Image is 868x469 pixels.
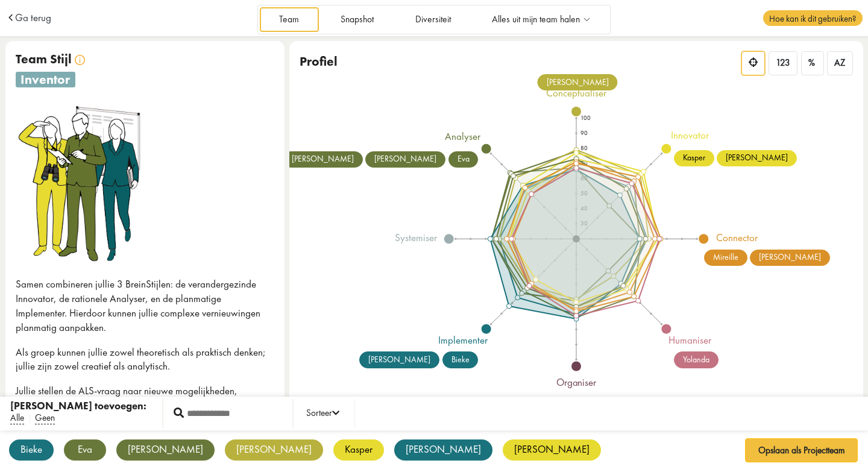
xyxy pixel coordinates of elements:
div: Bieke [9,439,54,461]
a: Ga terug [15,13,51,23]
a: Team [260,7,319,32]
span: inventor [16,72,75,87]
div: Kasper [674,150,714,166]
div: Sorteer [306,406,339,421]
span: Profiel [300,53,338,69]
span: AZ [834,57,845,69]
img: inventor.png [16,102,145,262]
div: Yolanda [674,351,719,368]
p: Samen combineren jullie 3 BreinStijlen: de verandergezinde Innovator, de rationele Analyser, en d... [16,277,274,335]
span: % [808,57,815,69]
div: [PERSON_NAME] [365,151,445,168]
text: 90 [580,129,588,137]
div: Kasper [333,439,384,461]
span: 123 [776,57,790,69]
div: Bieke [442,351,479,368]
text: 80 [580,144,588,152]
div: [PERSON_NAME] [503,439,601,461]
div: [PERSON_NAME] [359,351,439,368]
tspan: innovator [671,128,709,142]
div: [PERSON_NAME] [116,439,215,461]
p: Jullie stellen de ALS-vraag naar nieuwe mogelijkheden, onderzoeken de WAT-vraag voor onderbouwing... [16,384,274,427]
div: Eva [64,439,106,461]
text: 100 [580,114,591,122]
div: [PERSON_NAME] [225,439,323,461]
tspan: connector [716,231,758,244]
span: Alle [10,412,24,424]
p: Als groep kunnen jullie zowel theoretisch als praktisch denken; jullie zijn zowel creatief als an... [16,345,274,374]
tspan: analyser [445,130,481,143]
a: Snapshot [321,7,393,32]
div: [PERSON_NAME] [283,151,363,168]
tspan: humaniser [668,333,712,347]
tspan: systemiser [394,231,437,244]
div: [PERSON_NAME] [717,150,797,166]
div: Mireille [704,250,747,266]
tspan: implementer [438,333,488,347]
span: Alles uit mijn team halen [492,14,580,25]
tspan: organiser [556,376,597,389]
a: Diversiteit [395,7,470,32]
div: [PERSON_NAME] [394,439,492,461]
div: [PERSON_NAME] [750,250,830,266]
img: info.svg [75,55,85,65]
a: Alles uit mijn team halen [473,7,609,32]
div: Eva [448,151,479,168]
button: Opslaan als Projectteam [745,438,858,462]
span: Geen [35,412,55,424]
span: Hoe kan ik dit gebruiken? [763,10,862,26]
div: [PERSON_NAME] toevoegen: [10,399,146,414]
tspan: conceptualiser [546,86,607,99]
span: Team Stijl [16,51,72,67]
